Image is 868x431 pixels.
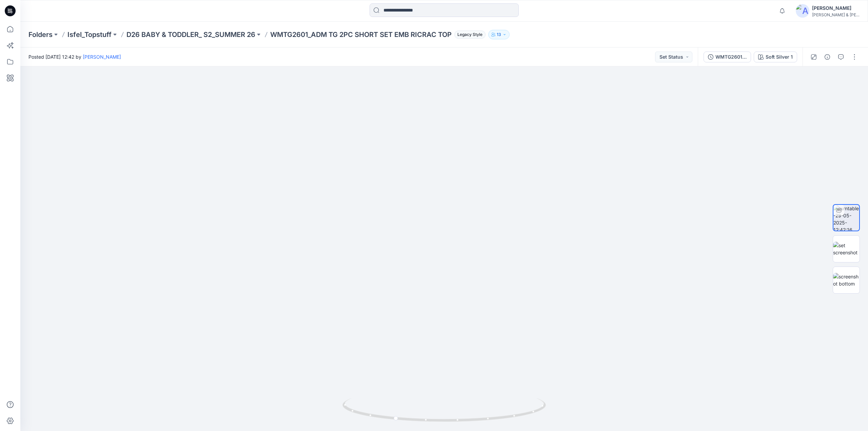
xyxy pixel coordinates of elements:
button: Legacy Style [452,30,486,39]
p: WMTG2601_ADM TG 2PC SHORT SET EMB RICRAC TOP [270,30,452,39]
div: Soft Silver 1 [766,53,793,61]
a: Isfel_Topstuff [67,30,112,39]
img: avatar [796,4,809,18]
p: 13 [497,31,501,38]
button: Details [822,52,833,62]
div: [PERSON_NAME] & [PERSON_NAME] [812,12,860,17]
button: 13 [488,30,510,39]
span: Posted [DATE] 12:42 by [28,53,121,60]
img: turntable-29-05-2025-12:42:16 [833,205,859,231]
a: [PERSON_NAME] [83,54,121,60]
a: Folders [28,30,53,39]
img: screenshot bottom [833,273,860,287]
div: WMTG2601_ADM TG 2PC SHORT SET EMB RICRAC TOP [715,53,747,61]
button: WMTG2601_ADM TG 2PC SHORT SET EMB RICRAC TOP [704,52,751,62]
button: Soft Silver 1 [754,52,797,62]
div: [PERSON_NAME] [812,4,860,12]
a: D26 BABY & TODDLER_ S2_SUMMER 26 [126,30,255,39]
span: Legacy Style [454,31,486,39]
img: set screenshot [833,242,860,256]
